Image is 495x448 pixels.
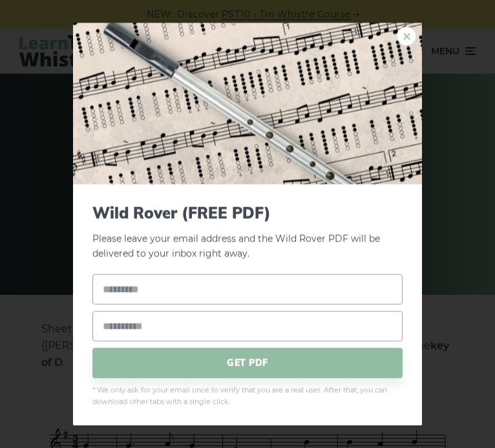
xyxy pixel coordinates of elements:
span: * We only ask for your email once to verify that you are a real user. After that, you can downloa... [92,385,403,408]
p: Please leave your email address and the Wild Rover PDF will be delivered to your inbox right away. [92,204,403,261]
span: Wild Rover (FREE PDF) [92,204,403,222]
a: × [397,27,416,46]
span: GET PDF [92,348,403,378]
img: Tin Whistle Tab Preview [73,23,422,184]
